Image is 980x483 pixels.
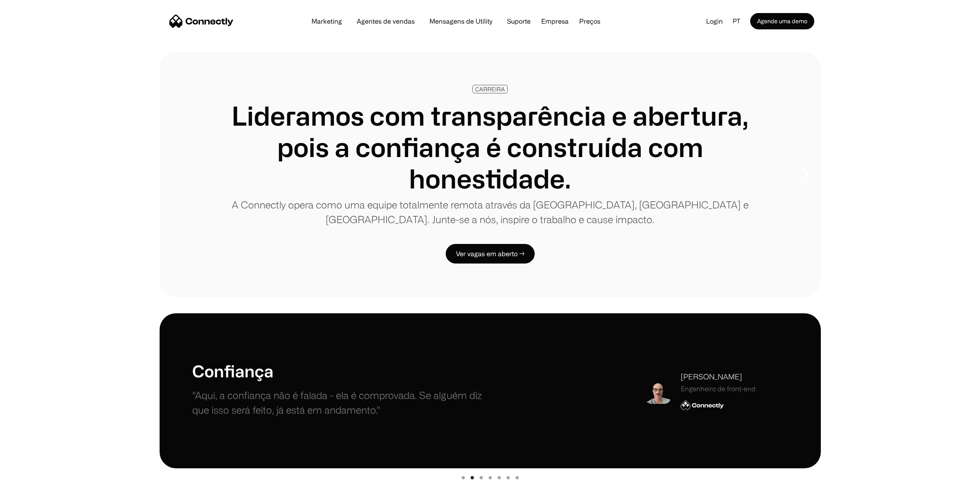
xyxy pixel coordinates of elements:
[462,476,465,479] div: Show slide 1 of 7
[681,371,756,382] div: [PERSON_NAME]
[169,15,233,27] a: home
[541,16,569,27] div: Empresa
[446,244,535,264] a: Ver vagas em aberto →
[160,52,821,297] div: 1 of 8
[423,18,499,24] a: Mensagens de Utility
[539,16,571,27] div: Empresa
[305,18,349,24] a: Marketing
[700,15,729,27] a: Login
[681,384,756,394] div: Engenheiro de front-end
[507,476,510,479] div: Show slide 6 of 7
[471,476,474,479] div: Show slide 2 of 7
[8,468,49,480] aside: Language selected: Português (Brasil)
[750,13,814,29] a: Agende uma demo
[192,360,490,381] h1: Confiança
[729,15,750,27] div: pt
[733,15,740,27] div: pt
[489,476,492,479] div: Show slide 4 of 7
[225,197,756,227] p: A Connectly opera como uma equipe totalmente remota através da [GEOGRAPHIC_DATA], [GEOGRAPHIC_DAT...
[475,86,505,92] div: CARREIRA
[500,18,537,24] a: Suporte
[16,469,49,480] ul: Language list
[192,388,490,417] p: "Aqui, a confiança não é falada - ela é comprovada. Se alguém diz que isso será feito, já está em...
[573,18,607,24] a: Preços
[480,476,483,479] div: Show slide 3 of 7
[350,18,421,24] a: Agentes de vendas
[788,134,821,215] div: next slide
[225,100,756,194] h1: Lideramos com transparência e abertura, pois a confiança é construída com honestidade.
[498,476,501,479] div: Show slide 5 of 7
[160,52,821,297] div: carousel
[516,476,519,479] div: Show slide 7 of 7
